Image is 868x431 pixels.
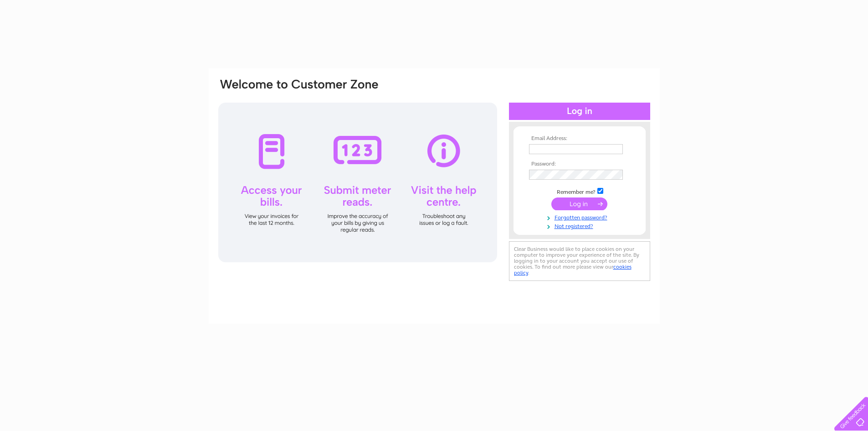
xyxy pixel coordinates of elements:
[514,264,632,276] a: cookies policy
[529,213,632,221] a: Forgotten password?
[527,135,632,142] th: Email Address:
[529,221,632,230] a: Not registered?
[509,241,650,281] div: Clear Business would like to place cookies on your computer to improve your experience of the sit...
[551,197,607,210] input: Submit
[527,161,632,167] th: Password:
[527,187,632,196] td: Remember me?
